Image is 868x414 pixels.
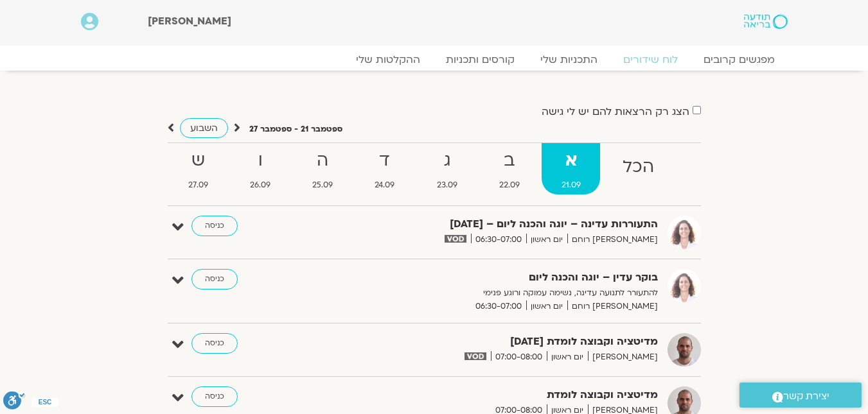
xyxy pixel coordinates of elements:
[433,53,527,66] a: קורסים ותכניות
[417,146,477,175] strong: ג
[231,143,290,194] a: ו26.09
[479,146,539,175] strong: ב
[343,333,658,350] strong: מדיטציה וקבוצה לומדת [DATE]
[231,146,290,175] strong: ו
[343,53,433,66] a: ההקלטות שלי
[293,143,353,194] a: ה25.09
[547,350,588,364] span: יום ראשון
[169,146,228,175] strong: ש
[180,118,228,138] a: השבוע
[190,122,218,134] span: השבוע
[588,350,658,364] span: [PERSON_NAME]
[343,286,658,300] p: להתעורר לתנועה עדינה, נשימה עמוקה ורוגע פנימי
[169,143,228,194] a: ש27.09
[491,350,547,364] span: 07:00-08:00
[465,352,486,360] img: vodicon
[417,143,477,194] a: ג23.09
[783,388,829,405] span: יצירת קשר
[542,178,600,192] span: 21.09
[542,146,600,175] strong: א
[603,143,673,194] a: הכל
[148,14,231,28] span: [PERSON_NAME]
[355,146,414,175] strong: ד
[355,178,414,192] span: 24.09
[479,178,539,192] span: 22.09
[445,235,466,243] img: vodicon
[191,386,238,407] a: כניסה
[343,216,658,233] strong: התעוררות עדינה – יוגה והכנה ליום – [DATE]
[343,269,658,286] strong: בוקר עדין – יוגה והכנה ליום
[527,53,610,66] a: התכניות שלי
[567,300,658,313] span: [PERSON_NAME] רוחם
[610,53,691,66] a: לוח שידורים
[249,123,342,136] p: ספטמבר 21 - ספטמבר 27
[231,178,290,192] span: 26.09
[471,233,526,246] span: 06:30-07:00
[293,178,353,192] span: 25.09
[542,143,600,194] a: א21.09
[740,383,862,408] a: יצירת קשר
[526,300,567,313] span: יום ראשון
[603,153,673,182] strong: הכל
[567,233,658,246] span: [PERSON_NAME] רוחם
[542,106,689,117] label: הצג רק הרצאות להם יש לי גישה
[81,53,788,66] nav: Menu
[355,143,414,194] a: ד24.09
[471,300,526,313] span: 06:30-07:00
[343,386,658,404] strong: מדיטציה וקבוצה לומדת
[526,233,567,246] span: יום ראשון
[691,53,788,66] a: מפגשים קרובים
[191,333,238,354] a: כניסה
[169,178,228,192] span: 27.09
[417,178,477,192] span: 23.09
[191,269,238,289] a: כניסה
[293,146,353,175] strong: ה
[191,216,238,236] a: כניסה
[479,143,539,194] a: ב22.09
